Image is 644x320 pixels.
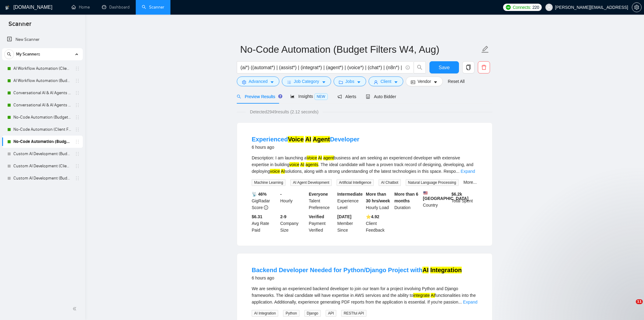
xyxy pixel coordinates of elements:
[623,299,638,314] iframe: Intercom live chat
[75,78,80,83] span: holder
[75,103,80,108] span: holder
[406,76,443,86] button: idcardVendorcaret-down
[72,5,90,10] a: homeHome
[532,4,539,11] span: 220
[366,214,379,219] b: ⭐️ 4.92
[252,285,478,305] div: We are seeking an experienced backend developer to join our team for a project involving Python a...
[464,180,477,185] a: More...
[16,48,40,60] span: My Scanners
[326,310,336,317] span: API
[379,179,401,186] span: AI Chatbot
[339,80,343,84] span: folder
[290,94,327,99] span: Insights
[252,214,262,219] b: $6.31
[413,293,430,298] mark: integrate
[4,20,36,32] span: Scanner
[13,136,71,148] a: No-Code Automation (Budget Filters W4, Aug)
[423,191,469,201] b: [GEOGRAPHIC_DATA]
[5,52,14,56] span: search
[336,213,365,233] div: Member Since
[280,192,282,197] b: -
[513,4,531,11] span: Connects:
[357,80,361,84] span: caret-down
[305,136,311,143] mark: AI
[281,169,285,174] mark: AI
[366,94,370,99] span: robot
[306,162,318,167] mark: agents
[282,76,331,86] button: barsJob Categorycaret-down
[456,169,460,174] span: ...
[394,192,418,203] b: More than 6 months
[287,80,291,84] span: bars
[237,76,279,86] button: settingAdvancedcaret-down
[338,94,356,99] span: Alerts
[632,2,642,12] button: setting
[13,62,71,75] a: AI Workflow Automation (Client Filters)
[13,111,71,123] a: No-Code Automation (Budget Filters)
[249,78,268,85] span: Advanced
[75,115,80,120] span: holder
[75,151,80,156] span: holder
[75,91,80,95] span: holder
[334,76,366,86] button: folderJobscaret-down
[380,78,391,85] span: Client
[237,94,281,99] span: Preview Results
[393,191,422,211] div: Duration
[481,45,489,53] span: edit
[75,164,80,169] span: holder
[366,192,390,203] b: More than 30 hrs/week
[314,93,328,100] span: NEW
[250,213,279,233] div: Avg Rate Paid
[547,5,551,9] span: user
[13,160,71,172] a: Custom AI Development (Client Filters)
[5,3,9,12] img: logo
[336,191,365,211] div: Experience Level
[307,155,317,160] mark: Voice
[418,78,431,85] span: Vendor
[72,306,79,312] span: double-left
[461,169,475,174] a: Expand
[308,213,336,233] div: Payment Verified
[463,65,474,70] span: copy
[414,61,426,73] button: search
[7,34,78,46] a: New Scanner
[279,213,308,233] div: Company Size
[337,179,374,186] span: Artificial Intelligence
[458,300,462,304] span: ...
[75,139,80,144] span: holder
[252,192,267,197] b: 📡 46%
[337,192,362,197] b: Intermediate
[13,148,71,160] a: Custom AI Development (Budget Filter)
[318,155,322,160] mark: AI
[431,293,435,298] mark: AI
[252,155,478,175] div: Description: I am launching a business and am seeking an experienced developer with extensive exp...
[422,191,450,211] div: Country
[240,64,403,71] input: Search Freelance Jobs...
[252,136,359,143] a: ExperiencedVoice AI AgentDeveloper
[309,214,324,219] b: Verified
[429,61,459,73] button: Save
[433,80,438,84] span: caret-down
[478,61,490,73] button: delete
[252,179,285,186] span: Machine Learning
[506,5,511,10] img: upwork-logo.png
[270,80,274,84] span: caret-down
[13,75,71,87] a: AI Workflow Automation (Budget Filters)
[463,300,477,304] a: Expand
[75,176,80,181] span: holder
[369,76,403,86] button: userClientcaret-down
[323,155,334,160] mark: agent
[448,78,464,85] a: Reset All
[374,80,378,84] span: user
[450,191,479,211] div: Total Spent
[75,66,80,71] span: holder
[290,179,331,186] span: AI Agent Development
[242,80,246,84] span: setting
[13,99,71,111] a: Conversational AI & AI Agents (Budget Filters)
[252,144,359,151] div: 6 hours ago
[264,205,268,210] span: info-circle
[422,267,429,273] mark: AI
[13,123,71,136] a: No-Code Automation (Client Filters)
[423,191,428,195] img: 🇺🇸
[309,192,328,197] b: Everyone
